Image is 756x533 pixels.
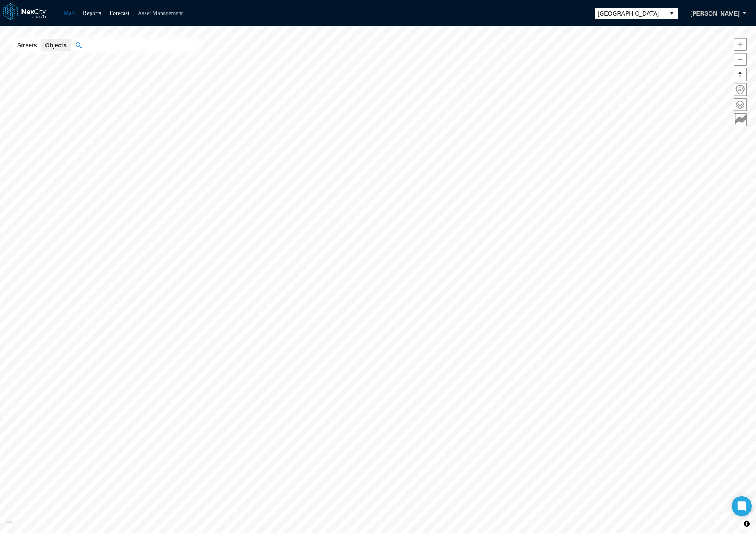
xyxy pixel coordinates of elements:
[41,39,70,51] button: Objects
[83,10,101,16] a: Reports
[17,41,37,49] span: Streets
[734,53,746,65] span: Zoom out
[13,39,41,51] button: Streets
[4,521,13,530] a: Mapbox homepage
[734,68,746,81] span: Reset bearing to north
[734,38,746,50] span: Zoom in
[109,10,129,16] a: Forecast
[734,38,747,51] button: Zoom in
[682,6,748,21] button: [PERSON_NAME]
[734,98,747,111] button: Layers management
[665,8,678,19] button: select
[742,519,752,529] button: Toggle attribution
[64,10,75,16] a: Map
[138,10,183,16] a: Asset Management
[598,9,662,18] span: [GEOGRAPHIC_DATA]
[744,519,749,528] span: Toggle attribution
[734,113,747,126] button: Key metrics
[734,68,747,81] button: Reset bearing to north
[734,53,747,66] button: Zoom out
[45,41,66,49] span: Objects
[734,83,747,96] button: Home
[691,9,740,18] span: [PERSON_NAME]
